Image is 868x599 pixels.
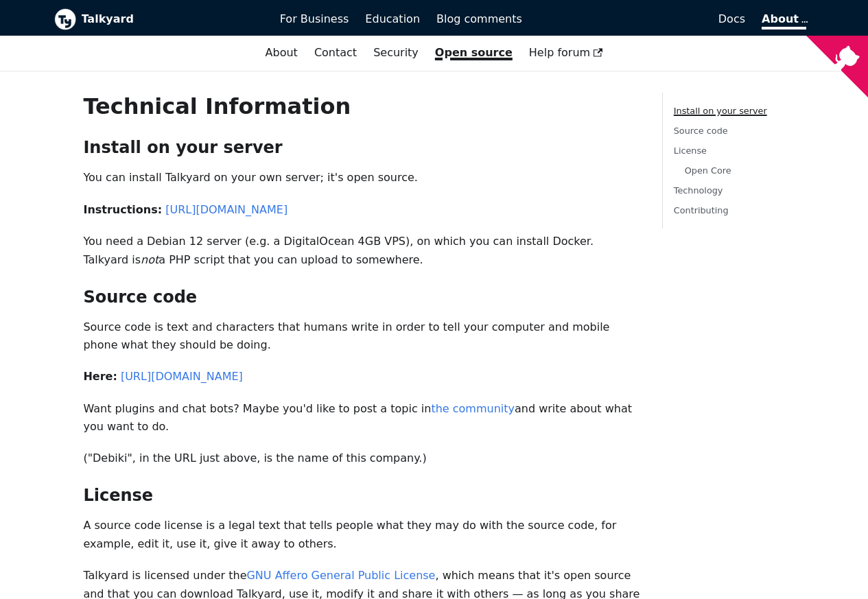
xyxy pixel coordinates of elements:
[83,93,640,120] h1: Technical Information
[83,370,117,383] strong: Here:
[718,12,745,25] span: Docs
[674,205,729,215] a: Contributing
[54,8,261,30] a: Talkyard logoTalkyard
[82,10,261,28] b: Talkyard
[83,400,640,436] p: Want plugins and chat bots? Maybe you'd like to post a topic in and write about what you want to do.
[54,8,76,30] img: Talkyard logo
[83,318,640,355] p: Source code is text and characters that humans write in order to tell your computer and mobile ph...
[428,8,530,31] a: Blog comments
[83,449,640,467] p: ("Debiki", in the URL just above, is the name of this company.)
[83,485,640,506] h2: License
[306,41,365,64] a: Contact
[674,126,728,136] a: Source code
[141,253,159,266] em: not
[674,185,723,196] a: Technology
[521,41,611,64] a: Help forum
[427,41,521,64] a: Open source
[436,12,522,25] span: Blog comments
[530,8,753,31] a: Docs
[83,137,640,158] h2: Install on your server
[83,287,640,307] h2: Source code
[762,12,806,30] a: About
[83,169,640,187] p: You can install Talkyard on your own server; it's open source.
[674,145,707,156] a: License
[272,8,357,31] a: For Business
[280,12,349,25] span: For Business
[246,569,435,582] a: GNU Affero General Public License
[357,8,428,31] a: Education
[431,402,515,415] a: the community
[674,106,767,116] a: Install on your server
[365,12,420,25] span: Education
[365,41,427,64] a: Security
[83,233,640,269] p: You need a Debian 12 server (e.g. a DigitalOcean 4GB VPS), on which you can install Docker. Talky...
[165,203,288,216] a: [URL][DOMAIN_NAME]
[121,370,243,383] a: [URL][DOMAIN_NAME]
[257,41,306,64] a: About
[529,46,603,59] span: Help forum
[685,165,731,176] a: Open Core
[83,517,640,553] p: A source code license is a legal text that tells people what they may do with the source code, fo...
[83,203,162,216] strong: Instructions:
